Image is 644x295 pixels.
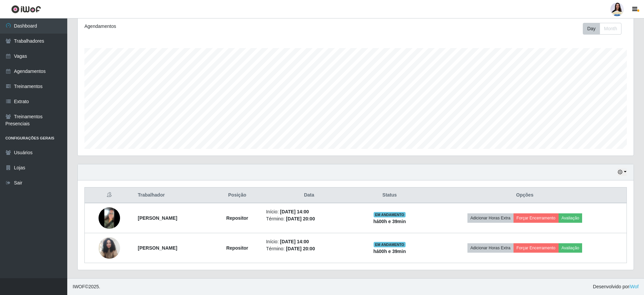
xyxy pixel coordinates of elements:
button: Forçar Encerramento [514,213,559,223]
strong: há 00 h e 39 min [373,219,406,224]
li: Término: [266,215,352,222]
strong: Repositor [226,215,248,221]
span: Desenvolvido por [593,283,639,290]
li: Início: [266,208,352,215]
button: Month [600,23,621,35]
img: 1757013088043.jpeg [99,234,120,262]
span: EM ANDAMENTO [374,212,406,217]
th: Status [356,187,423,203]
time: [DATE] 14:00 [280,209,309,214]
img: CoreUI Logo [11,5,41,13]
strong: há 00 h e 39 min [373,249,406,254]
th: Data [262,187,356,203]
time: [DATE] 20:00 [286,216,315,221]
time: [DATE] 20:00 [286,246,315,251]
div: First group [583,23,621,35]
span: EM ANDAMENTO [374,242,406,247]
th: Posição [213,187,262,203]
strong: [PERSON_NAME] [138,245,177,251]
img: 1748484954184.jpeg [99,207,120,229]
span: © 2025 . [73,283,100,290]
button: Day [583,23,600,35]
span: IWOF [73,284,85,289]
a: iWof [629,284,639,289]
th: Trabalhador [134,187,213,203]
button: Adicionar Horas Extra [467,243,514,253]
th: Opções [423,187,627,203]
button: Adicionar Horas Extra [467,213,514,223]
button: Avaliação [559,213,582,223]
li: Término: [266,245,352,252]
li: Início: [266,238,352,245]
button: Avaliação [559,243,582,253]
time: [DATE] 14:00 [280,239,309,244]
strong: Repositor [226,245,248,251]
strong: [PERSON_NAME] [138,215,177,221]
div: Toolbar with button groups [583,23,627,35]
div: Agendamentos [84,23,305,30]
button: Forçar Encerramento [514,243,559,253]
